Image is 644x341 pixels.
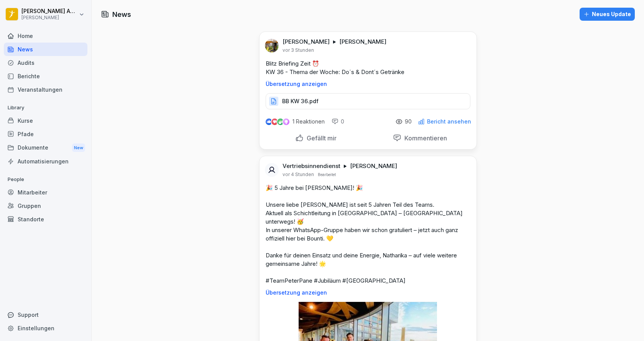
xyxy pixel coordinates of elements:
[4,43,87,56] a: News
[339,38,386,46] p: [PERSON_NAME]
[4,141,87,155] a: DokumenteNew
[292,119,325,125] p: 1 Reaktionen
[580,8,635,21] button: Neues Update
[4,127,87,141] a: Pfade
[266,184,470,285] p: 🎉 5 Jahre bei [PERSON_NAME]! 🎉 Unsere liebe [PERSON_NAME] ist seit 5 Jahren Teil des Teams. Aktue...
[4,141,87,155] div: Dokumente
[4,29,87,43] a: Home
[282,97,319,105] p: BB KW 36.pdf
[4,173,87,186] p: People
[4,114,87,127] a: Kurse
[283,162,340,170] p: Vertriebsinnendienst
[266,100,470,107] a: BB KW 36.pdf
[4,213,87,226] a: Standorte
[4,102,87,114] p: Library
[283,38,330,46] p: [PERSON_NAME]
[72,143,85,152] div: New
[332,118,344,125] div: 0
[4,155,87,168] a: Automatisierungen
[304,134,337,142] p: Gefällt mir
[266,59,470,76] p: Blitz Briefing Zeit ⏰ KW 36 - Thema der Woche: Do´s & Dont´s Getränke
[266,81,470,87] p: Übersetzung anzeigen
[318,171,336,178] p: Bearbeitet
[283,171,314,178] p: vor 4 Stunden
[272,119,278,125] img: love
[4,56,87,69] a: Audits
[266,119,272,125] img: like
[350,162,397,170] p: [PERSON_NAME]
[283,47,314,53] p: vor 3 Stunden
[4,83,87,96] a: Veranstaltungen
[266,290,470,296] p: Übersetzung anzeigen
[277,119,284,125] img: celebrate
[4,308,87,321] div: Support
[4,69,87,83] a: Berichte
[265,39,279,53] img: ahtvx1qdgs31qf7oeejj87mb.png
[112,9,131,20] h1: News
[4,321,87,335] a: Einstellungen
[283,118,289,125] img: inspiring
[427,119,471,125] p: Bericht ansehen
[4,199,87,213] a: Gruppen
[405,119,412,125] p: 90
[583,10,631,18] div: Neues Update
[4,186,87,199] a: Mitarbeiter
[401,134,447,142] p: Kommentieren
[21,15,77,20] p: [PERSON_NAME]
[21,8,77,15] p: [PERSON_NAME] Akova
